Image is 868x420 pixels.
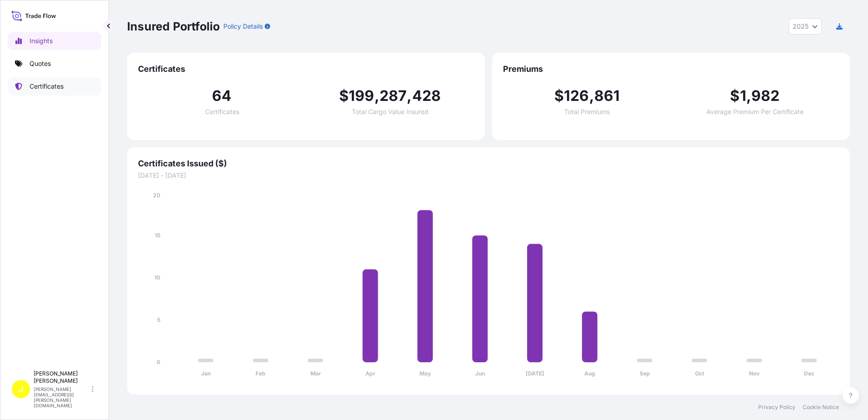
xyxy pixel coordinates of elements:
span: 861 [594,89,620,103]
p: Insights [30,36,53,45]
a: Privacy Policy [758,404,795,411]
a: Insights [8,32,101,50]
span: 199 [349,89,375,103]
tspan: Oct [695,370,705,377]
span: $ [339,89,349,103]
button: Year Selector [789,18,822,35]
tspan: 10 [154,274,160,281]
span: $ [554,89,564,103]
span: 126 [564,89,589,103]
tspan: Nov [749,370,760,377]
a: Certificates [8,77,101,95]
tspan: Aug [584,370,595,377]
span: , [407,89,412,103]
p: [PERSON_NAME] [PERSON_NAME] [34,370,90,385]
p: Policy Details [223,22,263,31]
span: 64 [212,89,232,103]
tspan: Jan [201,370,211,377]
a: Quotes [8,55,101,73]
span: 982 [751,89,780,103]
span: 287 [380,89,407,103]
span: , [746,89,751,103]
span: $ [730,89,740,103]
tspan: Jun [475,370,485,377]
span: , [589,89,594,103]
span: 428 [412,89,441,103]
span: 1 [740,89,746,103]
span: , [375,89,380,103]
span: Certificates Issued ($) [138,158,839,169]
tspan: Apr [365,370,375,377]
span: 2025 [793,22,809,31]
span: Certificates [138,64,474,75]
tspan: 20 [153,192,160,199]
span: [DATE] - [DATE] [138,171,839,180]
p: [PERSON_NAME][EMAIL_ADDRESS][PERSON_NAME][DOMAIN_NAME] [34,386,90,408]
tspan: 0 [157,359,160,365]
tspan: Dec [804,370,814,377]
tspan: Mar [311,370,321,377]
tspan: 15 [155,232,160,239]
span: Total Cargo Value Insured [352,109,429,115]
span: Average Premium Per Certificate [706,109,804,115]
p: Quotes [30,59,51,68]
span: Certificates [205,109,239,115]
tspan: May [419,370,431,377]
span: Total Premiums [564,109,610,115]
span: Premiums [503,64,839,75]
tspan: [DATE] [526,370,544,377]
tspan: Feb [256,370,266,377]
a: Cookie Notice [803,404,839,411]
span: J [19,385,23,394]
p: Insured Portfolio [127,19,220,34]
tspan: Sep [640,370,650,377]
tspan: 5 [157,316,160,323]
p: Certificates [30,82,64,91]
